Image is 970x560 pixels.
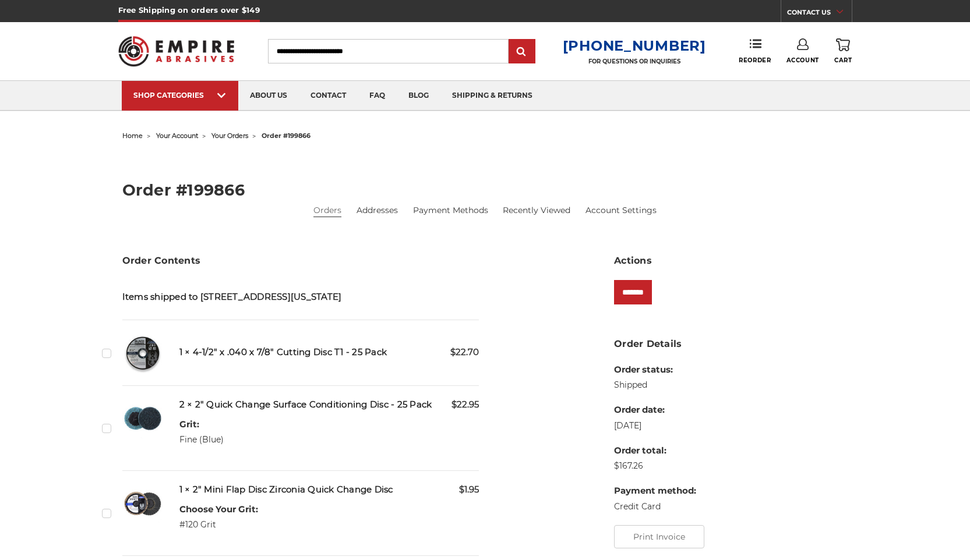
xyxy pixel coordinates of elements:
[834,56,852,64] span: Cart
[503,204,570,217] a: Recently Viewed
[614,403,696,417] dt: Order date:
[614,254,848,268] h3: Actions
[440,81,544,111] a: shipping & returns
[262,132,311,140] span: order #199866
[459,483,479,497] span: $1.95
[179,503,258,516] dt: Choose Your Grit:
[211,132,248,140] a: your orders
[614,444,696,458] dt: Order total:
[357,204,398,217] a: Addresses
[614,460,696,472] dd: $167.26
[313,204,341,217] a: Orders
[122,332,163,373] img: 4-1/2" super thin cut off wheel for fast metal cutting and minimal kerf
[739,56,771,64] span: Reorder
[413,204,488,217] a: Payment Methods
[179,519,258,531] dd: #120 Grit
[179,434,224,446] dd: Fine (Blue)
[122,398,163,439] img: 2" Quick Change Surface Conditioning Disc - 25 Pack
[122,132,143,140] a: home
[179,483,479,497] h5: 1 × 2" Mini Flap Disc Zirconia Quick Change Disc
[397,81,440,111] a: blog
[133,91,227,100] div: SHOP CATEGORIES
[122,290,479,304] h5: Items shipped to [STREET_ADDRESS][US_STATE]
[563,37,706,54] a: [PHONE_NUMBER]
[786,56,819,64] span: Account
[452,398,479,412] span: $22.95
[834,38,852,64] a: Cart
[510,40,534,63] input: Submit
[118,29,235,74] img: Empire Abrasives
[614,420,696,432] dd: [DATE]
[179,398,479,412] h5: 2 × 2" Quick Change Surface Conditioning Disc - 25 Pack
[614,501,696,513] dd: Credit Card
[238,81,299,111] a: about us
[122,182,848,198] h2: Order #199866
[179,346,479,359] h5: 1 × 4-1/2" x .040 x 7/8" Cutting Disc T1 - 25 Pack
[614,525,704,548] button: Print Invoice
[450,346,479,359] span: $22.70
[739,38,771,63] a: Reorder
[122,483,163,524] img: 2" Mini Flap Disc Zirconia Quick Change Disc
[787,6,852,22] a: CONTACT US
[299,81,358,111] a: contact
[585,204,657,217] a: Account Settings
[179,418,224,431] dt: Grit:
[614,363,696,377] dt: Order status:
[614,379,696,391] dd: Shipped
[358,81,397,111] a: faq
[563,58,706,65] p: FOR QUESTIONS OR INQUIRIES
[614,484,696,498] dt: Payment method:
[122,254,479,268] h3: Order Contents
[156,132,198,140] a: your account
[614,337,848,351] h3: Order Details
